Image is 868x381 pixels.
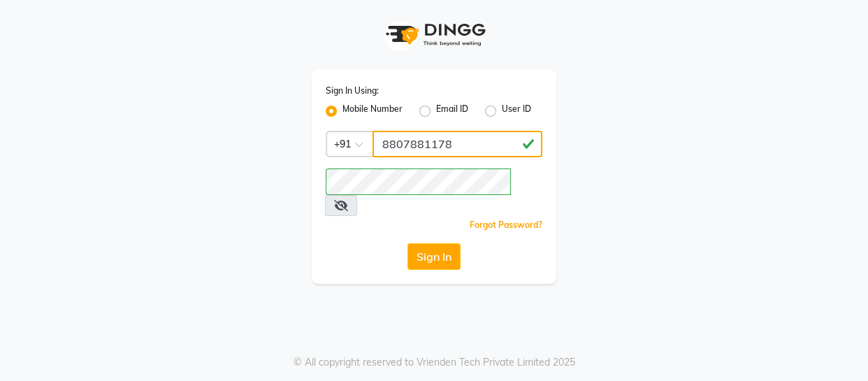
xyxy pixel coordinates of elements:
[342,103,403,120] label: Mobile Number
[372,131,542,157] input: Username
[502,103,531,120] label: User ID
[326,168,511,195] input: Username
[326,85,379,97] label: Sign In Using:
[436,103,468,120] label: Email ID
[407,243,461,270] button: Sign In
[378,14,490,55] img: logo1.svg
[470,220,542,230] a: Forgot Password?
